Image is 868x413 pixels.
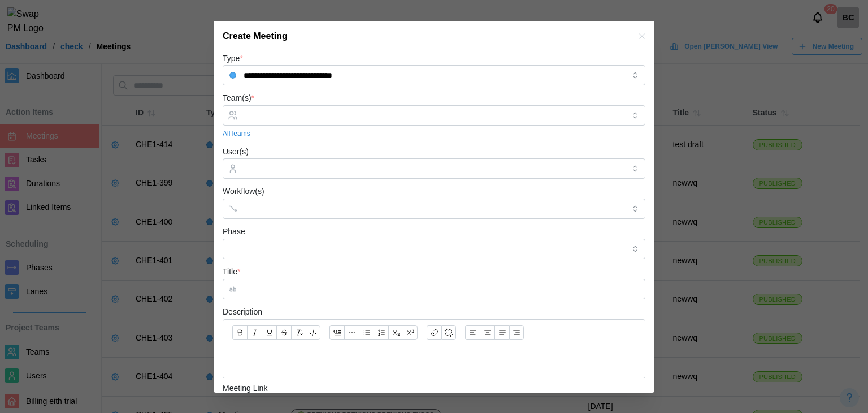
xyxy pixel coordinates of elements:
[223,53,243,65] label: Type
[223,306,262,319] label: Description
[247,325,262,340] button: Italic
[388,325,403,340] button: Subscript
[223,186,264,198] label: Workflow(s)
[223,382,267,395] label: Meeting Link
[344,325,359,340] button: Horizontal line
[480,325,494,340] button: Align text: center
[465,325,480,340] button: Align text: left
[291,325,306,340] button: Clear formatting
[509,325,524,340] button: Align text: right
[223,92,254,105] label: Team(s)
[223,146,249,158] label: User(s)
[403,325,418,340] button: Superscript
[441,325,456,340] button: Remove link
[223,32,288,41] h2: Create Meeting
[494,325,509,340] button: Align text: justify
[359,325,374,340] button: Bullet list
[262,325,276,340] button: Underline
[329,325,344,340] button: Blockquote
[306,325,320,340] button: Code
[427,325,441,340] button: Link
[276,325,291,340] button: Strikethrough
[374,325,388,340] button: Ordered list
[232,325,247,340] button: Bold
[223,128,250,139] a: All Teams
[223,266,240,278] label: Title
[223,226,245,238] label: Phase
